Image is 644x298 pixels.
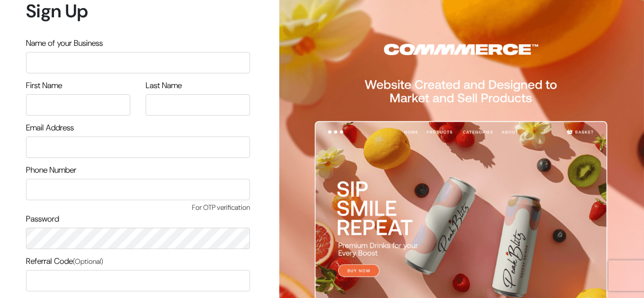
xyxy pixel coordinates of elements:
[26,164,76,176] label: Phone Number
[26,79,62,92] label: First Name
[26,213,59,225] label: Password
[146,79,182,92] label: Last Name
[26,255,103,267] label: Referral Code
[26,202,250,213] span: For OTP verification
[26,122,74,134] label: Email Address
[26,37,103,49] label: Name of your Business
[73,257,103,266] span: (Optional)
